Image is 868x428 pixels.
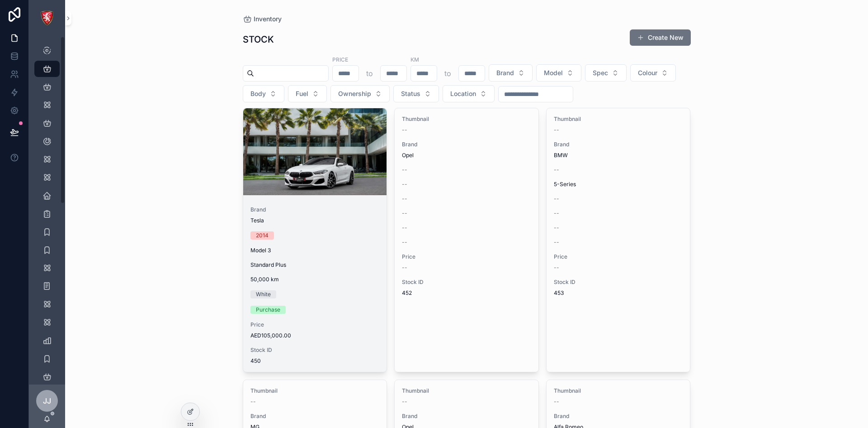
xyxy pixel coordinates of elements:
span: -- [402,210,407,217]
a: Inventory [243,14,282,24]
span: Brand [554,413,683,420]
span: -- [554,166,559,173]
div: 1.jpg [243,108,387,195]
span: Thumbnail [402,387,531,394]
span: 50,000 km [250,276,380,283]
h1: STOCK [243,33,274,46]
button: Create New [630,29,691,46]
span: Fuel [296,89,308,98]
span: Brand [402,141,531,148]
span: -- [554,195,559,202]
img: App logo [40,11,54,25]
label: KM [410,55,419,63]
span: Thumbnail [554,387,683,394]
span: 5-Series [554,181,576,188]
span: -- [402,224,407,231]
span: -- [554,126,559,134]
span: AED105,000.00 [250,332,380,339]
span: Inventory [254,14,282,24]
span: -- [250,398,256,405]
div: 2014 [256,231,269,240]
span: -- [554,264,559,271]
span: -- [402,264,407,271]
div: Purchase [256,306,280,314]
span: -- [402,195,407,202]
span: -- [554,210,559,217]
p: to [444,68,451,79]
button: Select Button [585,64,627,82]
span: Brand [402,413,531,420]
span: Standard Plus [250,261,286,269]
span: Ownership [338,89,371,98]
span: BMW [554,152,568,159]
span: -- [554,224,559,231]
span: Thumbnail [554,115,683,123]
button: Select Button [443,85,495,102]
span: Opel [402,152,414,159]
button: Select Button [288,85,327,102]
span: Stock ID [554,279,683,286]
span: -- [402,181,407,188]
span: Price [402,253,531,260]
span: 450 [250,357,380,365]
span: -- [402,166,407,173]
button: Select Button [630,64,676,82]
span: -- [402,239,407,246]
span: Price [250,321,380,328]
span: Status [401,89,420,98]
span: Brand [554,141,683,148]
span: Stock ID [250,346,380,354]
span: Tesla [250,217,264,224]
a: BrandTesla2014Model 3Standard Plus50,000 kmWhitePurchasePriceAED105,000.00Stock ID450 [243,108,387,372]
span: -- [554,398,559,405]
span: Stock ID [402,279,531,286]
span: Model [544,68,563,77]
button: Select Button [536,64,581,82]
span: Model 3 [250,247,271,254]
button: Select Button [243,85,284,102]
a: Thumbnail--BrandOpel------------Price--Stock ID452 [394,108,539,372]
span: Thumbnail [250,387,380,394]
span: JJ [43,395,51,406]
span: -- [554,239,559,246]
span: Brand [250,206,380,213]
button: Select Button [393,85,439,102]
span: -- [402,398,407,405]
span: Price [554,253,683,260]
p: to [366,68,373,79]
div: White [256,290,271,298]
span: 453 [554,289,683,297]
span: Thumbnail [402,115,531,123]
span: Location [450,89,476,98]
span: Brand [250,413,380,420]
span: Brand [496,68,514,77]
a: Thumbnail--BrandBMW--5-Series--------Price--Stock ID453 [546,108,691,372]
span: Spec [593,68,608,77]
button: Select Button [330,85,390,102]
span: 452 [402,289,531,297]
button: Select Button [489,64,533,82]
span: Colour [638,68,657,77]
div: scrollable content [29,36,65,385]
span: -- [402,126,407,134]
label: Price [332,55,348,63]
span: Body [250,89,266,98]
